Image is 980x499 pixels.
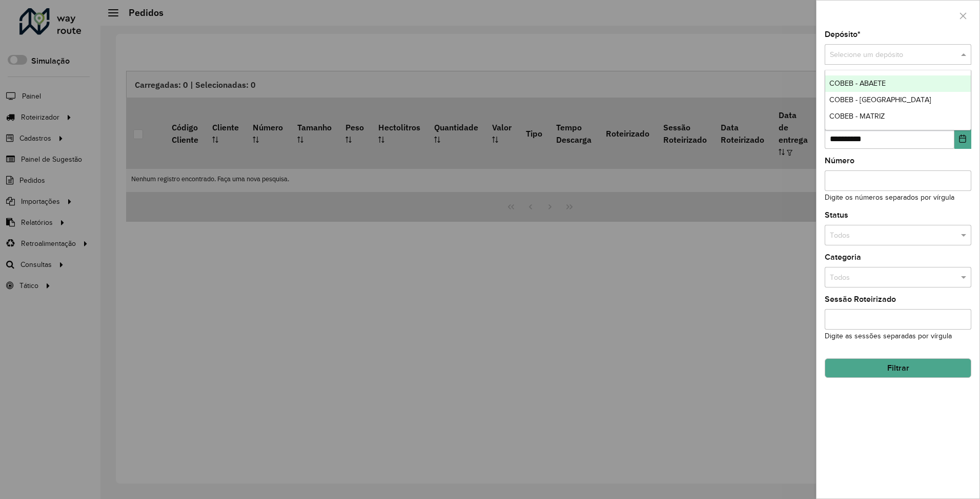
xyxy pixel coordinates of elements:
label: Status [825,209,848,221]
button: Choose Date [954,128,971,149]
label: Sessão Roteirizado [825,293,896,305]
label: Depósito [825,28,861,41]
label: Categoria [825,251,861,263]
span: COBEB - MATRIZ [829,112,885,120]
ng-dropdown-panel: Options list [825,70,971,130]
label: Número [825,155,854,167]
span: COBEB - [GEOGRAPHIC_DATA] [829,95,931,104]
button: Filtrar [825,358,971,378]
span: COBEB - ABAETE [829,79,886,87]
small: Digite os números separados por vírgula [825,194,954,201]
small: Digite as sessões separadas por vírgula [825,332,952,340]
